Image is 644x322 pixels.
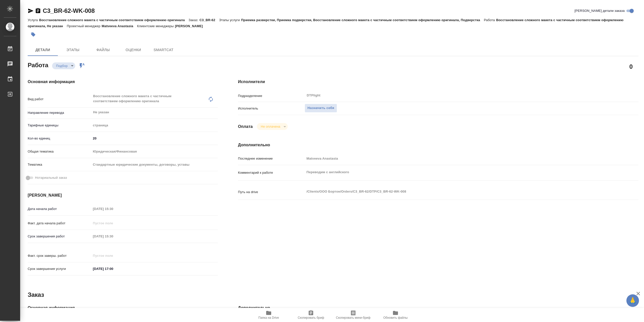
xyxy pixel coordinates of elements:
p: C3_BR-62 [199,18,219,22]
p: Проектный менеджер [67,24,102,28]
h4: Исполнители [238,79,638,85]
div: страница [91,121,218,130]
h4: Основная информация [28,305,218,311]
h4: Дополнительно [238,142,638,148]
button: Подбор [55,64,69,68]
p: Срок завершения работ [28,234,91,239]
span: Папка на Drive [258,316,279,319]
p: Комментарий к работе [238,170,305,175]
button: 🙏 [626,294,639,307]
button: Скопировать ссылку [35,8,41,14]
span: Назначить себя [307,105,334,111]
span: Обновить файлы [383,316,408,319]
button: Скопировать бриф [290,308,332,322]
div: Подбор [52,62,75,69]
p: Направление перевода [28,110,91,115]
p: Подразделение [238,93,305,98]
p: Общая тематика [28,149,91,154]
p: Факт. срок заверш. работ [28,253,91,258]
button: Скопировать мини-бриф [332,308,374,322]
p: Факт. дата начала работ [28,221,91,226]
span: Скопировать мини-бриф [336,316,370,319]
p: Приемка разверстки, Приемка подверстки, Восстановление сложного макета с частичным соответствием ... [241,18,484,22]
p: Услуга [28,18,39,22]
input: Пустое поле [91,220,135,227]
input: ✎ Введи что-нибудь [91,135,218,142]
button: Скопировать ссылку для ЯМессенджера [28,8,34,14]
textarea: Переводим с английского [305,168,605,176]
span: Скопировать бриф [298,316,324,319]
input: ✎ Введи что-нибудь [91,265,135,272]
h4: Дополнительно [238,305,638,311]
span: [PERSON_NAME] детали заказа [575,8,625,13]
textarea: /Clients/ООО Бортон/Orders/C3_BR-62/DTP/C3_BR-62-WK-008 [305,187,605,196]
span: Этапы [61,47,85,53]
h2: Заказ [28,291,44,299]
p: Заказ: [189,18,199,22]
p: Тематика [28,162,91,167]
p: Кол-во единиц [28,136,91,141]
h2: 0 [629,62,633,71]
div: Юридическая/Финансовая [91,147,218,156]
h2: Работа [28,60,48,69]
p: Клиентские менеджеры [137,24,175,28]
p: Срок завершения услуги [28,266,91,271]
p: Вид работ [28,97,91,102]
span: Файлы [91,47,115,53]
p: Последнее изменение [238,156,305,161]
p: Исполнитель [238,106,305,111]
button: Обновить файлы [374,308,417,322]
input: Пустое поле [305,155,605,162]
div: Подбор [257,123,288,130]
h4: Оплата [238,124,253,130]
input: Пустое поле [91,205,135,212]
p: Дата начала работ [28,206,91,211]
a: C3_BR-62-WK-008 [43,7,95,14]
p: [PERSON_NAME] [175,24,207,28]
span: 🙏 [628,295,637,306]
p: Путь на drive [238,190,305,195]
div: Стандартные юридические документы, договоры, уставы [91,160,218,169]
span: SmartCat [151,47,176,53]
h4: [PERSON_NAME] [28,192,218,198]
input: Пустое поле [91,233,135,240]
button: Папка на Drive [248,308,290,322]
p: Работа [484,18,496,22]
input: Пустое поле [91,252,135,259]
p: Matveeva Anastasia [102,24,137,28]
button: Добавить тэг [28,29,39,40]
p: Тарифные единицы [28,123,91,128]
span: Детали [31,47,55,53]
p: Этапы услуги [219,18,241,22]
p: Восстановление сложного макета с частичным соответствием оформлению оригинала [39,18,188,22]
button: Не оплачена [259,124,282,129]
span: Нотариальный заказ [35,175,67,180]
button: Назначить себя [305,104,337,113]
h4: Основная информация [28,79,218,85]
span: Оценки [121,47,145,53]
